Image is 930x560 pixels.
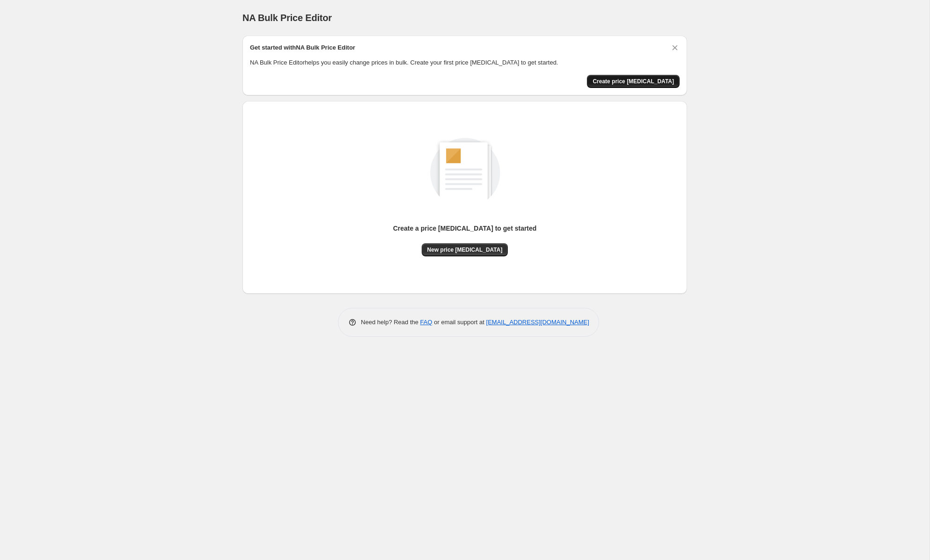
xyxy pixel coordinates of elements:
span: or email support at [432,319,486,326]
span: Create price [MEDICAL_DATA] [593,78,674,85]
span: Need help? Read the [361,319,420,326]
a: FAQ [420,319,432,326]
span: NA Bulk Price Editor [242,13,332,23]
a: [EMAIL_ADDRESS][DOMAIN_NAME] [486,319,589,326]
h2: Get started with NA Bulk Price Editor [250,43,355,52]
button: New price [MEDICAL_DATA] [422,243,508,256]
span: New price [MEDICAL_DATA] [427,246,503,254]
button: Create price change job [587,75,680,88]
p: Create a price [MEDICAL_DATA] to get started [393,224,537,233]
p: NA Bulk Price Editor helps you easily change prices in bulk. Create your first price [MEDICAL_DAT... [250,58,680,67]
button: Dismiss card [670,43,680,52]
